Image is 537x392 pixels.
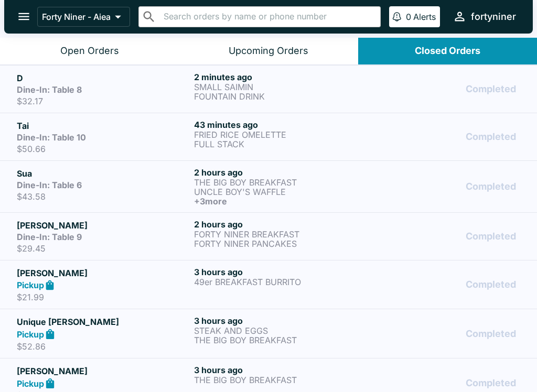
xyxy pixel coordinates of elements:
h6: 2 hours ago [194,167,367,178]
p: THE BIG BOY BREAKFAST [194,375,367,385]
strong: Dine-In: Table 6 [17,180,82,190]
p: SMALL SAIMIN [194,82,367,92]
h5: [PERSON_NAME] [17,219,190,232]
div: Closed Orders [415,45,480,57]
strong: Pickup [17,329,44,340]
h6: 43 minutes ago [194,119,367,130]
h6: 2 hours ago [194,219,367,230]
p: FORTY NINER BREAKFAST [194,230,367,239]
h5: [PERSON_NAME] [17,365,190,377]
h5: Unique [PERSON_NAME] [17,315,190,328]
p: FORTY NINER PANCAKES [194,239,367,248]
div: Open Orders [60,45,119,57]
h5: Sua [17,167,190,180]
strong: Dine-In: Table 9 [17,232,82,242]
button: Forty Niner - Aiea [37,7,130,27]
p: 49er BREAKFAST BURRITO [194,277,367,287]
p: FULL STACK [194,139,367,149]
h5: [PERSON_NAME] [17,267,190,279]
div: Upcoming Orders [229,45,308,57]
button: open drawer [10,3,37,30]
div: fortyniner [471,10,516,23]
p: UNCLE BOY'S WAFFLE [194,187,367,197]
p: $29.45 [17,243,190,254]
p: FOUNTAIN DRINK [194,92,367,101]
p: THE BIG BOY BREAKFAST [194,335,367,345]
p: $21.99 [17,292,190,302]
h6: 3 hours ago [194,315,367,326]
h6: + 3 more [194,197,367,206]
input: Search orders by name or phone number [160,9,376,24]
p: FRIED RICE OMELETTE [194,130,367,139]
strong: Dine-In: Table 8 [17,84,82,95]
h6: 3 hours ago [194,365,367,375]
p: Alerts [413,12,436,22]
strong: Dine-In: Table 10 [17,132,86,143]
strong: Pickup [17,280,44,290]
p: $50.66 [17,144,190,154]
strong: Pickup [17,378,44,389]
h5: Tai [17,119,190,132]
p: $43.58 [17,191,190,202]
p: $52.86 [17,341,190,352]
p: $32.17 [17,96,190,106]
h6: 2 minutes ago [194,72,367,82]
h6: 3 hours ago [194,267,367,277]
button: fortyniner [448,5,520,28]
p: Forty Niner - Aiea [42,12,111,22]
h5: D [17,72,190,84]
p: 0 [406,12,411,22]
p: THE BIG BOY BREAKFAST [194,178,367,187]
p: STEAK AND EGGS [194,326,367,335]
